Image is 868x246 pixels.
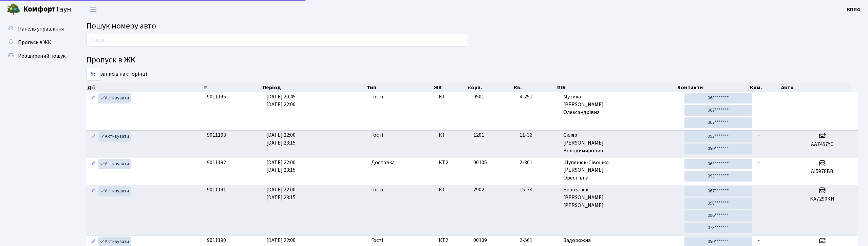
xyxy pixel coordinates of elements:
span: Гості [371,186,383,194]
b: Комфорт [23,4,56,15]
span: 11-36 [520,131,558,139]
a: Розширений пошук [3,49,71,63]
span: 9011190 [207,236,226,244]
span: Музика [PERSON_NAME] Олександрівна [563,93,679,116]
span: - [758,131,760,139]
span: 1201 [473,131,484,139]
span: 2-561 [520,236,558,244]
span: - [758,93,760,100]
th: # [203,83,262,92]
span: Безп'ятюк [PERSON_NAME] [PERSON_NAME] [563,186,679,209]
a: Активувати [98,93,131,103]
span: КТ2 [439,159,468,167]
a: Активувати [98,186,131,196]
button: Переключити навігацію [85,4,102,15]
span: - [758,236,760,244]
th: ЖК [433,83,467,92]
th: Ком. [749,83,780,92]
span: КТ [439,186,468,194]
span: 15-74 [520,186,558,194]
th: Контакти [677,83,749,92]
span: КТ2 [439,236,468,244]
th: Кв. [513,83,556,92]
a: Активувати [98,159,131,169]
span: [DATE] 22:00 [DATE] 23:15 [266,186,296,201]
span: Пропуск в ЖК [18,39,51,46]
span: 9011191 [207,186,226,193]
th: Авто [780,83,851,92]
img: logo.png [7,3,20,16]
a: Панель управління [3,22,71,36]
span: КТ [439,131,468,139]
span: Скляр [PERSON_NAME] Володимирович [563,131,679,155]
th: Дії [87,83,203,92]
span: - [758,186,760,193]
h4: Пропуск в ЖК [87,55,858,65]
span: Пошук номеру авто [87,20,156,32]
span: 2902 [473,186,484,193]
span: Доставка [371,159,395,167]
span: Розширений пошук [18,52,65,60]
span: [DATE] 22:00 [DATE] 23:15 [266,159,296,174]
b: КПП4 [847,6,860,13]
span: [DATE] 20:45 [DATE] 22:00 [266,93,296,108]
span: - [789,93,791,100]
h5: КА7290КН [789,196,855,202]
a: Редагувати [89,131,97,142]
th: Тип [366,83,433,92]
a: Редагувати [89,93,97,103]
a: КПП4 [847,5,860,14]
span: 9011195 [207,93,226,100]
select: записів на сторінці [87,68,100,81]
th: корп. [467,83,513,92]
span: 00105 [473,159,487,166]
span: 9011193 [207,131,226,139]
span: [DATE] 22:00 [DATE] 23:15 [266,131,296,147]
input: Пошук [87,34,467,47]
span: 00109 [473,236,487,244]
a: Редагувати [89,186,97,196]
a: Пропуск в ЖК [3,36,71,49]
span: 4-251 [520,93,558,101]
a: Активувати [98,131,131,142]
span: Таун [23,4,71,15]
h5: AA7457YC [789,141,855,148]
span: 9011192 [207,159,226,166]
span: Панель управління [18,25,64,33]
span: Гості [371,131,383,139]
span: КТ [439,93,468,101]
th: ПІБ [556,83,676,92]
span: Гості [371,93,383,101]
th: Період [262,83,366,92]
span: 0501 [473,93,484,100]
span: 2-301 [520,159,558,167]
span: - [758,159,760,166]
label: записів на сторінці [87,68,147,81]
span: Гості [371,236,383,244]
span: Шупенюк-Сівошко [PERSON_NAME] Орестівна [563,159,679,182]
h5: АІ5978ВВ [789,168,855,175]
a: Редагувати [89,159,97,169]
